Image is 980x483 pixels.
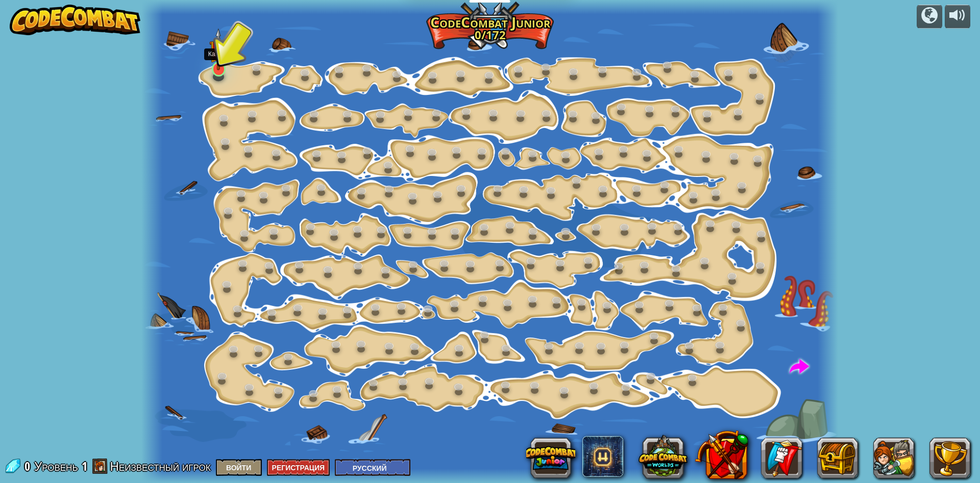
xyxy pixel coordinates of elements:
[110,458,211,474] span: Неизвестный игрок
[34,458,78,475] span: Уровень
[24,458,33,474] span: 0
[209,28,228,70] img: level-banner-unstarted.png
[917,5,942,29] button: Кампании
[82,458,87,474] span: 1
[216,459,262,476] button: Войти
[10,5,140,35] img: CodeCombat - Learn how to code by playing a game
[267,459,330,476] button: Регистрация
[945,5,970,29] button: Регулировать громкость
